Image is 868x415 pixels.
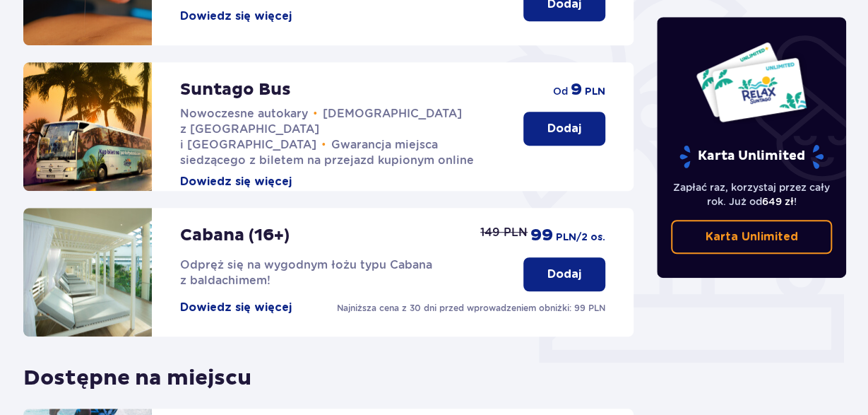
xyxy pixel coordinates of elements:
[322,138,326,152] span: •
[480,225,528,240] p: 149 PLN
[571,79,582,100] p: 9
[530,225,553,246] p: 99
[23,208,152,337] img: attraction
[180,107,308,120] span: Nowoczesne autokary
[523,112,605,146] button: Dodaj
[337,302,605,315] p: Najniższa cena z 30 dni przed wprowadzeniem obniżki: 99 PLN
[671,180,832,209] p: Zapłać raz, korzystaj przez cały rok. Już od !
[671,220,832,254] a: Karta Unlimited
[180,174,292,189] button: Dowiedz się więcej
[547,267,581,282] p: Dodaj
[180,79,291,100] p: Suntago Bus
[180,8,292,24] button: Dowiedz się więcej
[705,229,797,245] p: Karta Unlimited
[180,225,290,246] p: Cabana (16+)
[180,107,463,151] span: [DEMOGRAPHIC_DATA] z [GEOGRAPHIC_DATA] i [GEOGRAPHIC_DATA]
[180,300,292,315] button: Dowiedz się więcej
[314,107,318,121] span: •
[761,196,793,207] span: 649 zł
[180,258,432,287] span: Odpręż się na wygodnym łożu typu Cabana z baldachimem!
[585,85,605,99] p: PLN
[678,144,825,169] p: Karta Unlimited
[553,84,568,98] p: od
[547,121,581,136] p: Dodaj
[23,62,152,191] img: attraction
[556,230,605,245] p: PLN /2 os.
[23,353,251,392] p: Dostępne na miejscu
[523,257,605,291] button: Dodaj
